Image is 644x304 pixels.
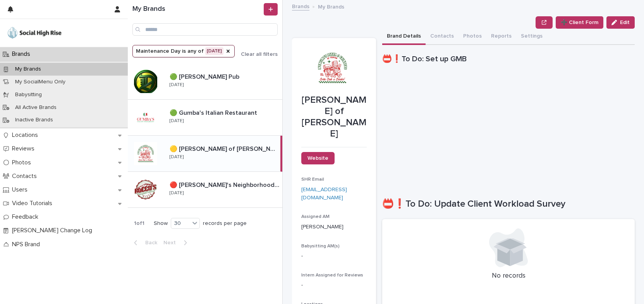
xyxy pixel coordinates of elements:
span: Edit [620,20,630,25]
span: Next [163,240,180,245]
span: Clear all filters [241,52,278,57]
p: My SocialMenu Only [9,79,72,85]
button: Next [160,239,193,246]
p: 🟢 [PERSON_NAME] Pub [170,72,241,81]
p: 🟢 Gumba's Italian Restaurant [170,108,259,117]
img: o5DnuTxEQV6sW9jFYBBf [6,25,63,41]
p: - [301,252,367,260]
a: 🟢 [PERSON_NAME] Pub🟢 [PERSON_NAME] Pub [DATE] [128,64,282,100]
p: Feedback [9,213,45,221]
p: Photos [9,159,37,166]
p: records per page [203,220,247,227]
p: All Active Brands [9,104,63,111]
a: 🟢 Gumba's Italian Restaurant🟢 Gumba's Italian Restaurant [DATE] [128,100,282,136]
button: Edit [606,16,635,29]
p: My Brands [9,66,47,73]
p: 🟡 [PERSON_NAME] of [PERSON_NAME] [170,144,279,153]
p: My Brands [318,2,344,10]
button: Brand Details [382,29,426,45]
p: [DATE] [170,154,184,160]
button: Maintenance Day [132,45,235,57]
button: ➕ Client Form [556,16,603,29]
p: No records [392,272,625,280]
p: Babysitting [9,92,48,98]
a: 🟡 [PERSON_NAME] of [PERSON_NAME]🟡 [PERSON_NAME] of [PERSON_NAME] [DATE] [128,136,282,172]
span: Assigned AM [301,214,330,219]
button: Back [128,239,160,246]
p: NPS Brand [9,241,46,248]
a: Brands [292,2,309,10]
h1: My Brands [132,5,262,14]
p: 🔴 [PERSON_NAME]'s Neighborhood Pizza [170,180,281,189]
a: 🔴 [PERSON_NAME]'s Neighborhood Pizza🔴 [PERSON_NAME]'s Neighborhood Pizza [DATE] [128,172,282,208]
p: Users [9,186,34,193]
p: [DATE] [170,82,184,88]
span: Website [307,155,328,161]
button: Contacts [426,29,459,45]
span: ➕ Client Form [561,19,598,26]
p: Locations [9,131,44,139]
p: Contacts [9,173,43,180]
p: 1 of 1 [128,214,151,233]
p: Reviews [9,145,41,152]
a: [EMAIL_ADDRESS][DOMAIN_NAME] [301,187,347,200]
p: [PERSON_NAME] [301,223,367,231]
div: 30 [171,219,190,228]
span: Back [141,240,157,245]
a: Website [301,152,335,164]
p: Inactive Brands [9,117,59,123]
iframe: 📛❗To Do: Set up GMB [382,67,635,183]
span: SHR Email [301,177,324,182]
h1: 📛❗To Do: Update Client Workload Survey [382,199,635,210]
span: Intern Assigned for Reviews [301,273,363,278]
h1: 📛❗To Do: Set up GMB [382,54,635,64]
p: [DATE] [170,118,184,124]
p: [PERSON_NAME] Change Log [9,227,98,234]
button: Photos [459,29,486,45]
button: Settings [516,29,547,45]
span: Babysitting AM(s) [301,244,340,249]
p: [DATE] [170,190,184,196]
button: Clear all filters [235,52,278,57]
p: [PERSON_NAME] of [PERSON_NAME] [301,95,367,139]
div: - [301,281,367,289]
button: Reports [486,29,516,45]
p: Brands [9,50,36,58]
p: Video Tutorials [9,200,58,207]
input: Search [132,23,278,36]
p: Show [154,220,168,227]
